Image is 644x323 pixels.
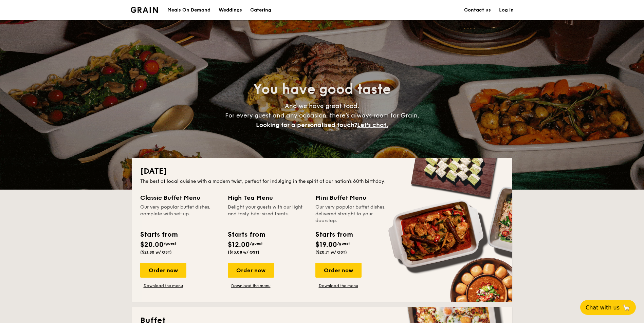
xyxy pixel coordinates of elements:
span: $12.00 [228,241,250,249]
h2: [DATE] [140,166,504,177]
div: Starts from [315,230,352,240]
div: Delight your guests with our light and tasty bite-sized treats. [228,204,307,224]
img: Grain [131,7,158,13]
button: Chat with us🦙 [580,300,636,315]
div: Order now [228,263,274,278]
div: Starts from [228,230,265,240]
div: The best of local cuisine with a modern twist, perfect for indulging in the spirit of our nation’... [140,178,504,185]
div: Starts from [140,230,177,240]
div: Order now [315,263,362,278]
div: Mini Buffet Menu [315,193,395,202]
span: ($21.80 w/ GST) [140,250,172,255]
span: $19.00 [315,241,337,249]
span: 🦙 [622,304,630,311]
span: Looking for a personalised touch? [256,121,357,129]
a: Logotype [131,7,158,13]
span: Let's chat. [357,121,388,129]
a: Download the menu [228,283,274,288]
div: Our very popular buffet dishes, delivered straight to your doorstep. [315,204,395,224]
div: High Tea Menu [228,193,307,202]
span: ($20.71 w/ GST) [315,250,347,255]
div: Classic Buffet Menu [140,193,220,202]
a: Download the menu [315,283,362,288]
span: /guest [337,241,350,246]
span: You have good taste [253,81,391,98]
span: /guest [164,241,177,246]
div: Our very popular buffet dishes, complete with set-up. [140,204,220,224]
span: /guest [250,241,263,246]
span: $20.00 [140,241,164,249]
span: And we have great food. For every guest and any occasion, there’s always room for Grain. [225,102,419,129]
div: Order now [140,263,186,278]
a: Download the menu [140,283,186,288]
span: Chat with us [586,304,620,311]
span: ($13.08 w/ GST) [228,250,259,255]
